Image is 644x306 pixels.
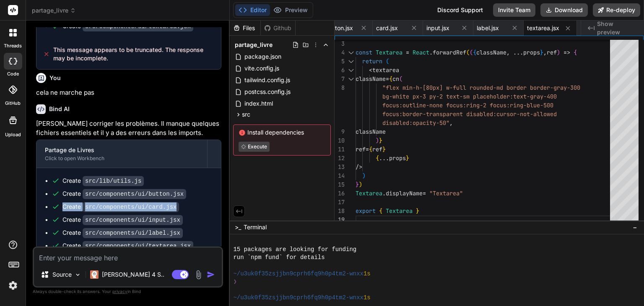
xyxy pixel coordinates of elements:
[449,119,453,127] span: ,
[550,101,553,109] span: 0
[90,270,99,279] img: Claude 4 Sonnet
[244,223,267,231] span: Terminal
[540,3,588,17] button: Download
[386,207,413,215] span: Textarea
[369,66,372,74] span: <
[62,189,186,198] div: Create
[356,145,366,153] span: ref
[235,223,241,231] span: >_
[513,49,523,56] span: ...
[376,137,379,144] span: )
[406,154,409,162] span: }
[102,270,164,279] p: [PERSON_NAME] 4 S..
[633,223,637,231] span: −
[369,145,372,153] span: {
[326,24,353,32] span: button.jsx
[379,137,382,144] span: }
[36,140,207,168] button: Partage de LivresClick to open Workbench
[547,49,557,56] span: ref
[335,171,345,180] div: 14
[597,20,637,36] span: Show preview
[376,24,398,32] span: card.jsx
[356,75,386,83] span: className
[335,136,345,145] div: 10
[244,99,274,109] span: index.html
[550,110,557,118] span: ed
[335,207,345,215] div: 18
[356,207,376,215] span: export
[261,24,295,32] div: Github
[33,288,223,296] p: Always double-check its answers. Your in Bind
[5,100,21,107] label: GitHub
[362,172,366,179] span: )
[386,57,389,65] span: (
[432,3,488,17] div: Discord Support
[506,49,510,56] span: ,
[244,63,280,73] span: vite.config.js
[52,270,72,279] p: Source
[527,24,559,32] span: textarea.jsx
[74,271,81,278] img: Pick Models
[356,128,386,135] span: className
[53,46,215,62] span: This message appears to be truncated. The response may be incomplete.
[345,75,356,83] div: Click to collapse the range.
[270,4,311,16] button: Preview
[233,278,237,286] span: ❯
[242,110,250,119] span: src
[335,163,345,171] div: 13
[429,49,433,56] span: .
[364,294,371,302] span: 1s
[345,48,356,57] div: Click to collapse the range.
[359,181,362,188] span: )
[389,154,406,162] span: props
[433,49,466,56] span: forwardRef
[423,189,426,197] span: =
[239,128,325,137] span: Install dependencies
[364,270,371,278] span: 1s
[335,48,345,57] div: 4
[362,57,382,65] span: return
[244,87,291,97] span: postcss.config.js
[382,84,550,91] span: "flex min-h-[80px] w-full rounded-md border border
[32,6,76,15] span: partage_livre
[376,154,379,162] span: {
[557,49,560,56] span: )
[382,93,550,100] span: bg-white px-3 py-2 text-sm placeholder:text-gray-4
[382,119,449,127] span: disabled:opacity-50"
[62,176,144,185] div: Create
[62,22,193,31] div: Create
[239,142,270,152] button: Execute
[207,270,215,279] img: icon
[6,278,20,293] img: settings
[580,24,597,32] span: utils.js
[416,207,419,215] span: }
[473,49,476,56] span: {
[83,228,183,238] code: src/components/ui/label.jsx
[413,49,429,56] span: React
[62,241,193,250] div: Create
[335,180,345,189] div: 15
[36,88,221,98] p: cela ne marche pas
[392,75,399,83] span: cn
[335,66,345,75] div: 6
[233,254,325,262] span: run `npm fund` for details
[233,270,364,278] span: ~/u3uk0f35zsjjbn9cprh6fq9h0p4tm2-wnxx
[372,66,399,74] span: textarea
[470,49,473,56] span: (
[83,215,183,225] code: src/components/ui/input.jsx
[356,181,359,188] span: }
[574,49,577,56] span: {
[335,215,345,224] div: 19
[389,75,392,83] span: {
[335,127,345,136] div: 9
[399,75,402,83] span: (
[335,145,345,154] div: 11
[335,57,345,66] div: 5
[49,105,70,113] h6: Bind AI
[194,270,203,280] img: attachment
[83,202,179,212] code: src/components/ui/card.jsx
[5,131,21,138] label: Upload
[477,24,499,32] span: label.jsx
[112,289,127,294] span: privacy
[335,189,345,198] div: 16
